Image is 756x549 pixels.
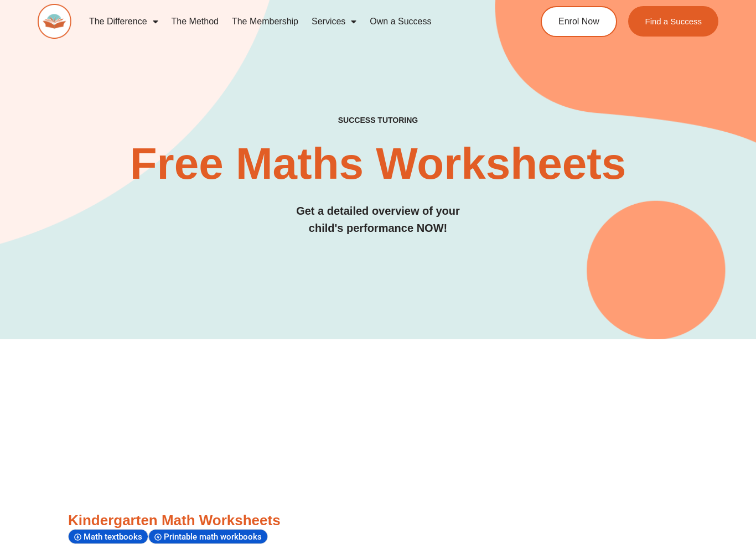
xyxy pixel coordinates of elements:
a: Own a Success [363,9,438,34]
nav: Menu [82,9,502,34]
span: Printable math workbooks [164,532,265,542]
h3: Kindergarten Math Worksheets [68,511,688,530]
h3: Get a detailed overview of your child's performance NOW! [38,203,718,237]
a: The Membership [225,9,305,34]
div: Printable math workbooks [148,529,268,544]
h2: Free Maths Worksheets​ [38,142,718,186]
a: Services [305,9,363,34]
span: Enrol Now [558,17,599,26]
h4: SUCCESS TUTORING​ [38,116,718,125]
span: Math textbooks [84,532,146,542]
a: Find a Success [628,6,718,37]
div: Math textbooks [68,529,148,544]
a: Enrol Now [541,6,617,37]
a: The Difference [82,9,165,34]
a: The Method [165,9,225,34]
span: Find a Success [645,17,702,25]
iframe: Advertisement [68,356,688,511]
